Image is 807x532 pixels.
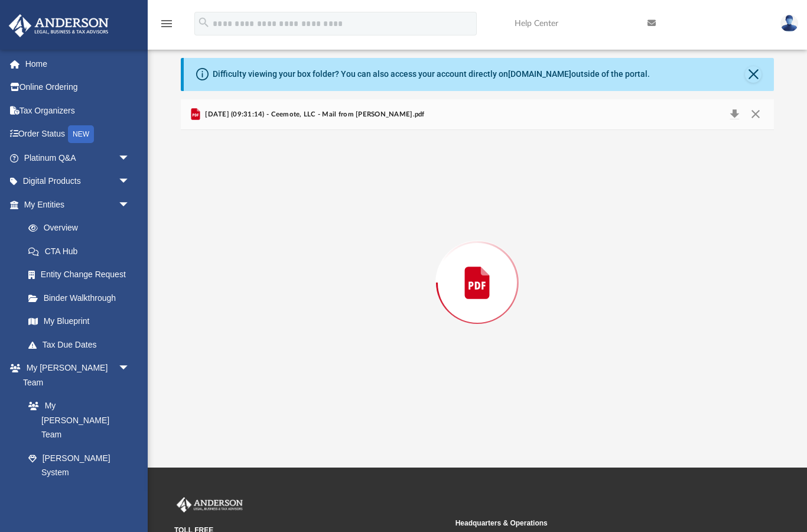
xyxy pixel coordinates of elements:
span: arrow_drop_down [118,193,142,217]
img: User Pic [780,15,798,32]
button: Close [745,106,766,123]
i: menu [160,17,174,31]
a: My Blueprint [17,310,142,333]
a: My [PERSON_NAME] Team [17,394,136,447]
a: Tax Organizers [8,99,148,122]
a: Overview [17,216,148,240]
a: Home [8,52,148,76]
button: Download [724,106,745,123]
span: arrow_drop_down [118,170,142,194]
small: Headquarters & Operations [455,518,728,528]
a: menu [160,22,174,31]
a: Order StatusNEW [8,122,148,147]
a: Online Ordering [8,76,148,99]
a: CTA Hub [17,239,148,263]
a: Client Referrals [17,484,142,508]
div: NEW [68,125,94,143]
div: Preview [181,99,774,436]
a: Entity Change Request [17,263,148,287]
a: My Entitiesarrow_drop_down [8,193,148,216]
a: Platinum Q&Aarrow_drop_down [8,146,148,170]
span: arrow_drop_down [118,356,142,381]
i: search [197,16,210,29]
a: [PERSON_NAME] System [17,446,142,484]
img: Anderson Advisors Platinum Portal [174,497,245,512]
button: Close [745,66,762,83]
a: Tax Due Dates [17,333,148,356]
span: arrow_drop_down [118,146,142,170]
div: Difficulty viewing your box folder? You can also access your account directly on outside of the p... [213,68,650,80]
a: My [PERSON_NAME] Teamarrow_drop_down [8,356,142,394]
span: [DATE] (09:31:14) - Ceemote, LLC - Mail from [PERSON_NAME].pdf [203,109,425,120]
a: [DOMAIN_NAME] [508,69,571,79]
a: Binder Walkthrough [17,286,148,310]
img: Anderson Advisors Platinum Portal [5,14,112,37]
a: Digital Productsarrow_drop_down [8,170,148,193]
